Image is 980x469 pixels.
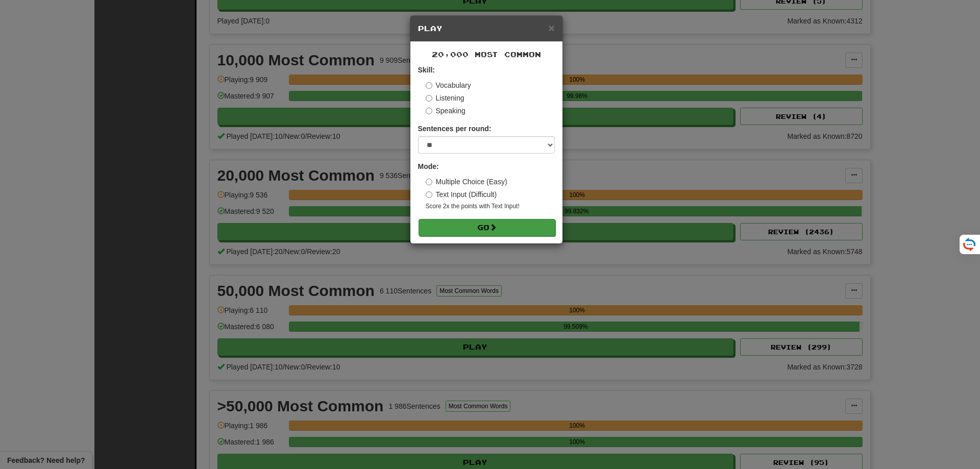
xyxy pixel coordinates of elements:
label: Vocabulary [426,80,471,90]
label: Text Input (Difficult) [426,189,497,200]
input: Listening [426,95,432,102]
span: × [548,22,554,34]
label: Speaking [426,106,465,116]
small: Score 2x the points with Text Input ! [426,202,555,211]
span: 20,000 Most Common [432,50,541,59]
h5: Play [418,23,555,34]
strong: Skill: [418,66,435,74]
label: Listening [426,93,464,103]
label: Sentences per round: [418,124,492,134]
label: Multiple Choice (Easy) [426,177,507,187]
input: Speaking [426,108,432,114]
input: Text Input (Difficult) [426,191,432,198]
button: Close [548,22,554,33]
input: Vocabulary [426,82,432,89]
input: Multiple Choice (Easy) [426,179,432,185]
button: Go [419,219,555,236]
strong: Mode: [418,162,439,170]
